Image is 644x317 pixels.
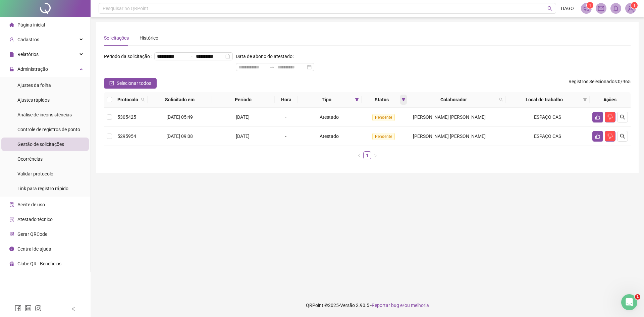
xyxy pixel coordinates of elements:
[413,114,486,120] span: [PERSON_NAME] [PERSON_NAME]
[631,2,638,9] sup: Atualize o seu contato no menu Meus Dados
[9,202,14,207] span: audit
[9,37,14,42] span: user-add
[117,80,151,87] span: Selecionar todos
[508,96,580,103] span: Local de trabalho
[364,96,398,103] span: Status
[320,134,339,139] span: Atestado
[613,5,619,11] span: bell
[212,92,275,108] th: Período
[269,64,275,70] span: to
[355,151,363,159] button: left
[188,54,193,59] span: swap-right
[592,96,628,103] div: Ações
[166,134,193,139] span: [DATE] 09:08
[17,112,72,117] span: Análise de inconsistências
[148,92,212,108] th: Solicitado em
[17,83,51,88] span: Ajustes da folha
[104,51,154,62] label: Período da solicitação
[9,232,14,236] span: qrcode
[9,247,14,251] span: info-circle
[587,2,593,9] sup: 1
[117,134,136,139] span: 5295954
[35,305,42,312] span: instagram
[71,307,76,311] span: left
[598,5,604,11] span: mail
[188,54,193,59] span: to
[569,79,617,84] span: Registros Selecionados
[354,95,360,105] span: filter
[621,294,637,310] iframe: Intercom live chat
[285,114,286,120] span: -
[583,98,587,102] span: filter
[17,202,45,207] span: Aceite de uso
[355,98,359,102] span: filter
[17,217,53,222] span: Atestado técnico
[9,67,14,71] span: lock
[301,96,352,103] span: Tipo
[372,114,395,121] span: Pendente
[413,134,486,139] span: [PERSON_NAME] [PERSON_NAME]
[236,51,297,62] label: Data de abono do atestado
[363,151,371,159] li: 1
[633,3,636,8] span: 1
[17,66,48,72] span: Administração
[401,98,406,102] span: filter
[275,92,298,108] th: Hora
[17,231,47,237] span: Gerar QRCode
[269,64,275,70] span: swap-right
[595,114,600,120] span: like
[17,37,39,42] span: Cadastros
[17,142,64,147] span: Gestão de solicitações
[589,3,591,8] span: 1
[620,114,625,120] span: search
[104,34,129,42] div: Solicitações
[17,261,61,266] span: Clube QR - Beneficios
[17,171,53,176] span: Validar protocolo
[236,134,250,139] span: [DATE]
[607,114,613,120] span: dislike
[373,154,377,158] span: right
[506,127,590,146] td: ESPAÇO CAS
[620,134,625,139] span: search
[364,152,371,159] a: 1
[400,95,407,105] span: filter
[285,134,286,139] span: -
[140,95,146,105] span: search
[141,98,145,102] span: search
[17,186,68,191] span: Link para registro rápido
[340,303,355,308] span: Versão
[506,108,590,127] td: ESPAÇO CAS
[560,5,574,12] span: TIAGO
[595,134,600,139] span: like
[236,114,250,120] span: [DATE]
[17,52,39,57] span: Relatórios
[372,133,395,140] span: Pendente
[9,261,14,266] span: gift
[17,156,43,162] span: Ocorrências
[9,217,14,222] span: solution
[17,127,80,132] span: Controle de registros de ponto
[371,151,379,159] li: Próxima página
[140,34,158,42] div: Histórico
[635,294,640,300] span: 1
[582,95,588,105] span: filter
[9,52,14,57] span: file
[25,305,32,312] span: linkedin
[626,3,636,13] img: 73022
[371,151,379,159] button: right
[569,78,631,89] span: : 0 / 965
[117,114,136,120] span: 5305425
[104,78,157,89] button: Selecionar todos
[499,98,503,102] span: search
[166,114,193,120] span: [DATE] 05:49
[498,95,504,105] span: search
[607,134,613,139] span: dislike
[547,6,552,11] span: search
[117,96,138,103] span: Protocolo
[583,5,589,11] span: notification
[109,81,114,86] span: check-square
[357,154,361,158] span: left
[320,114,339,120] span: Atestado
[411,96,496,103] span: Colaborador
[9,22,14,27] span: home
